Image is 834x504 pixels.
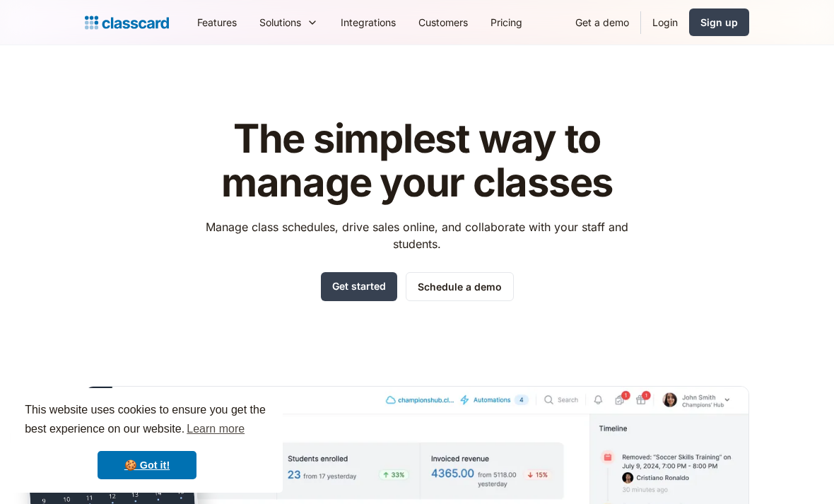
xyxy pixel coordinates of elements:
[248,6,329,38] div: Solutions
[700,15,738,30] div: Sign up
[193,117,642,204] h1: The simplest way to manage your classes
[329,6,407,38] a: Integrations
[479,6,534,38] a: Pricing
[85,13,169,33] a: home
[186,6,248,38] a: Features
[406,272,514,301] a: Schedule a demo
[184,418,247,440] a: learn more about cookies
[641,6,689,38] a: Login
[259,15,301,30] div: Solutions
[564,6,640,38] a: Get a demo
[407,6,479,38] a: Customers
[98,451,196,479] a: dismiss cookie message
[11,388,283,493] div: cookieconsent
[25,402,269,440] span: This website uses cookies to ensure you get the best experience on our website.
[193,218,642,252] p: Manage class schedules, drive sales online, and collaborate with your staff and students.
[689,8,749,36] a: Sign up
[321,272,397,301] a: Get started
